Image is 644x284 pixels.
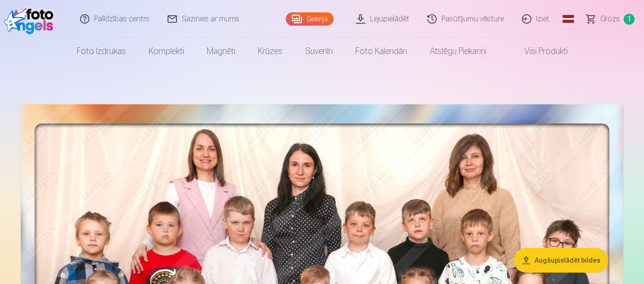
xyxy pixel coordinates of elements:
a: Komplekti [137,38,195,64]
a: Atslēgu piekariņi [418,38,498,64]
a: Krūzes [247,38,294,64]
span: 1 [624,14,635,25]
a: Visi produkti [498,38,579,64]
a: Foto izdrukas [65,38,137,64]
img: /fa1 [4,4,58,34]
a: Suvenīri [294,38,344,64]
a: Foto kalendāri [344,38,418,64]
a: Magnēti [195,38,247,64]
button: Augšupielādēt bildes [514,248,608,273]
span: Grozs [600,13,620,25]
a: Galerija [286,12,334,26]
